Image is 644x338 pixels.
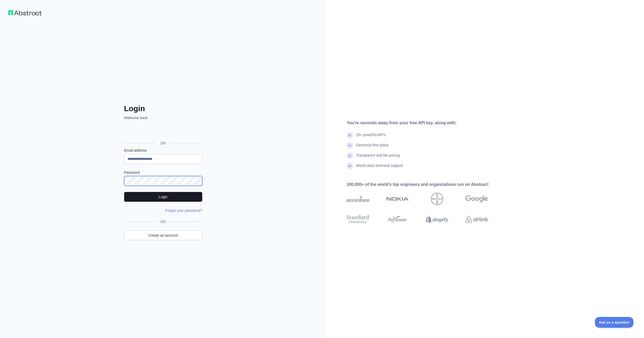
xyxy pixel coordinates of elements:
[465,193,488,205] img: google
[347,142,353,149] img: check mark
[356,142,389,153] div: Generous free plans
[8,10,42,15] img: Workflow
[347,163,353,169] img: check mark
[124,115,202,120] p: Welcome back
[124,148,202,153] label: Email address
[347,181,504,188] div: 100,000+ of the world's top engineers and organizations run on Abstract:
[347,120,504,126] div: You're seconds away from your free API key, along with:
[356,132,386,142] div: 15+ powerful API's
[347,193,369,205] img: accenture
[347,132,353,138] img: check mark
[465,214,488,225] img: airbnb
[124,170,202,175] label: Password
[122,126,204,137] iframe: Кнопка "Войти с аккаунтом Google"
[356,153,400,163] div: Transparent and fair pricing
[431,193,443,205] img: bayer
[426,214,448,225] img: shopify
[124,104,202,113] h2: Login
[165,208,202,213] a: Forgot your password?
[124,192,202,202] button: Login
[156,141,170,146] span: OR
[158,219,168,224] span: OR
[386,214,409,225] img: payoneer
[386,193,409,205] img: nokia
[595,317,634,328] iframe: Toggle Customer Support
[124,230,202,240] a: Create an account
[356,163,403,173] div: World-class technical support
[347,153,353,159] img: check mark
[347,214,369,225] img: stanford university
